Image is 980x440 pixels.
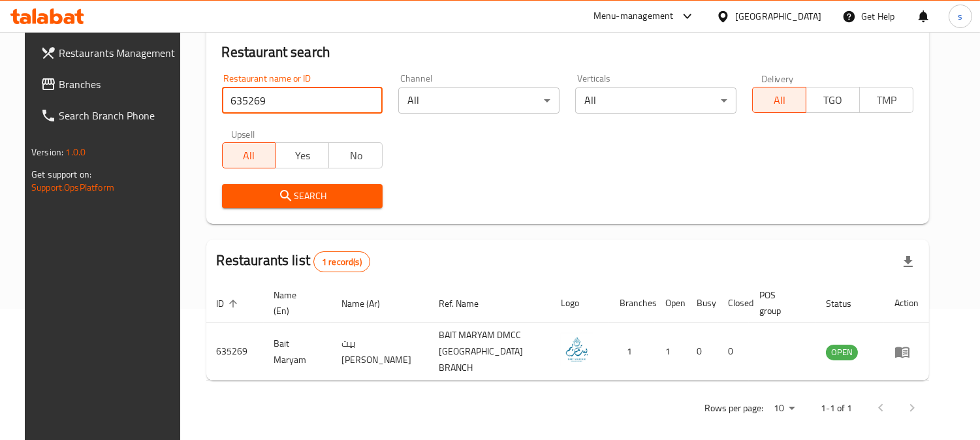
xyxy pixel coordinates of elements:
a: Search Branch Phone [30,100,189,131]
button: All [752,87,806,113]
button: TMP [859,87,913,113]
span: OPEN [826,345,858,360]
div: Menu [894,344,919,360]
p: Rows per page: [704,400,763,416]
th: Action [884,283,929,323]
span: Name (Ar) [341,296,397,311]
div: Total records count [313,251,370,272]
td: 1 [655,323,686,381]
div: All [398,87,560,114]
span: Status [826,296,868,311]
th: Open [655,283,686,323]
th: Busy [686,283,718,323]
span: No [334,146,377,165]
button: Yes [275,142,329,168]
h2: Restaurant search [222,42,913,62]
table: enhanced table [206,283,929,381]
span: All [758,91,801,110]
span: Search [232,188,373,204]
td: 1 [609,323,655,381]
th: Branches [609,283,655,323]
div: All [575,87,736,114]
span: TGO [812,91,855,110]
span: TMP [865,91,908,110]
span: All [228,146,271,165]
span: Get support on: [31,166,91,183]
a: Restaurants Management [30,37,189,69]
td: Bait Maryam [264,323,332,381]
span: POS group [759,287,800,319]
a: Branches [30,69,189,100]
p: 1-1 of 1 [821,400,852,416]
span: Search Branch Phone [59,108,178,123]
span: Version: [31,144,63,161]
button: No [328,142,383,168]
label: Upsell [231,129,255,138]
span: Branches [59,76,178,92]
div: Export file [893,246,924,277]
span: Ref. Name [439,296,496,311]
span: ID [217,296,242,311]
td: 635269 [206,323,264,381]
span: 1.0.0 [65,144,86,161]
th: Closed [718,283,749,323]
td: 0 [718,323,749,381]
h2: Restaurants list [217,251,370,272]
span: Restaurants Management [59,45,178,61]
button: All [222,142,276,168]
input: Search for restaurant name or ID.. [222,87,383,114]
td: بيت [PERSON_NAME] [331,323,428,381]
span: Name (En) [274,287,316,319]
button: Search [222,184,383,208]
td: BAIT MARYAM DMCC [GEOGRAPHIC_DATA] BRANCH [428,323,550,381]
div: Rows per page: [768,399,800,418]
span: Yes [281,146,324,165]
td: 0 [686,323,718,381]
div: Menu-management [593,8,674,24]
label: Delivery [761,74,794,83]
th: Logo [550,283,609,323]
img: Bait Maryam [561,333,593,366]
a: Support.OpsPlatform [31,179,114,196]
span: s [958,9,962,24]
div: [GEOGRAPHIC_DATA] [735,9,821,24]
button: TGO [806,87,860,113]
span: 1 record(s) [314,256,370,268]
